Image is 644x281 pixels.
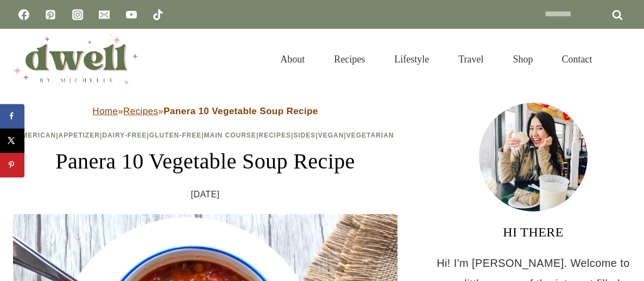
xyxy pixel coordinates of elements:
span: | | | | | | | | [17,132,394,139]
a: About [266,40,319,78]
a: TikTok [147,4,169,26]
a: Dairy-Free [102,132,147,139]
a: Main Course [204,132,256,139]
a: Vegan [318,132,344,139]
a: American [17,132,56,139]
h1: Panera 10 Vegetable Soup Recipe [13,145,397,178]
a: Travel [444,40,498,78]
a: Appetizer [59,132,100,139]
strong: Panera 10 Vegetable Soup Recipe [163,106,318,116]
a: Lifestyle [380,40,444,78]
a: Pinterest [40,4,61,26]
a: Email [93,4,115,26]
button: View Search Form [613,50,631,68]
a: Shop [498,40,547,78]
h3: HI THERE [435,222,631,242]
a: Recipes [123,106,158,116]
a: Home [92,106,118,116]
a: Sides [293,132,315,139]
img: DWELL by michelle [13,34,138,84]
a: Gluten-Free [149,132,201,139]
a: Facebook [13,4,35,26]
nav: Primary Navigation [266,40,607,78]
a: Contact [547,40,607,78]
a: Recipes [258,132,291,139]
time: [DATE] [191,186,220,203]
a: YouTube [121,4,142,26]
a: Vegetarian [346,132,394,139]
span: » » [92,106,318,116]
a: Recipes [319,40,380,78]
a: Instagram [67,4,89,26]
